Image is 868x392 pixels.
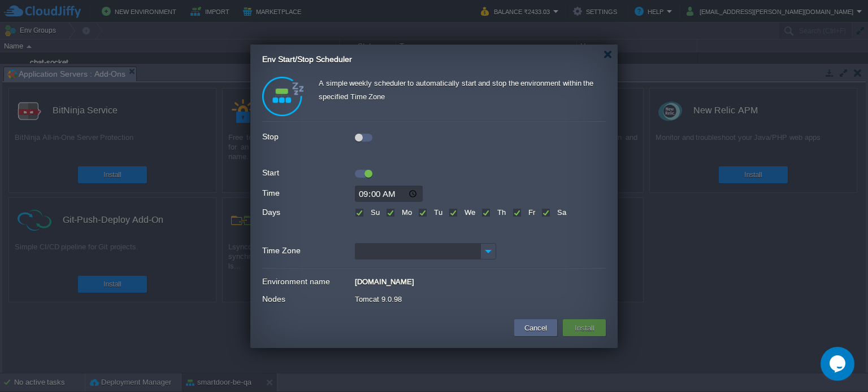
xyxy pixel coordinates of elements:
button: Cancel [521,321,550,334]
span: Env Start/Stop Scheduler [262,55,352,64]
img: logo.png [262,77,303,116]
label: Sa [554,208,566,217]
label: Th [494,208,506,217]
label: Su [368,208,380,217]
div: [DOMAIN_NAME] [355,274,606,286]
label: Tu [431,208,442,217]
label: Time Zone [262,243,354,258]
label: Mo [399,208,412,217]
label: Environment name [262,274,354,289]
iframe: chat widget [821,347,857,381]
label: We [462,208,475,217]
button: Install [571,321,598,334]
label: Nodes [262,292,354,307]
div: A simple weekly scheduler to automatically start and stop the environment within the specified Ti... [319,77,606,108]
label: Stop [262,129,354,144]
label: Days [262,205,354,220]
div: Tomcat 9.0.98 [355,292,606,303]
label: Start [262,165,354,180]
label: Time [262,186,354,201]
label: Fr [526,208,535,217]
